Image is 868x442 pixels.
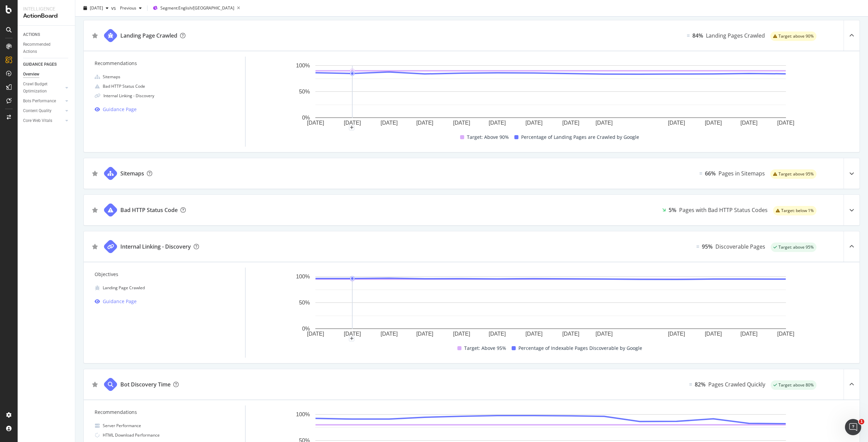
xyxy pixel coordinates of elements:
text: [DATE] [562,120,579,126]
text: 50% [299,300,310,306]
div: Recommendations [95,408,245,416]
text: [DATE] [526,120,542,126]
div: Internal Linking - Discovery [120,243,191,251]
div: Overview [23,71,39,78]
div: warning label [770,31,816,41]
div: Server Performance [103,422,141,430]
div: GUIDANCE PAGES [23,61,57,68]
text: [DATE] [741,120,757,126]
span: Target: above 95% [778,245,814,249]
span: Target: above 80% [778,383,814,387]
a: Core Web Vitals [23,117,63,124]
div: Discoverable Pages [715,243,765,251]
div: 5% [669,206,676,214]
a: Crawl Budget Optimization [23,81,63,95]
img: Equal [696,246,699,248]
div: Pages in Sitemaps [718,169,765,177]
div: Objectives [95,270,245,278]
div: A chart. [256,273,845,339]
div: HTML Download Performance [103,431,160,439]
span: 2025 Aug. 1st [90,5,103,11]
div: warning label [773,206,816,215]
div: Landing Pages Crawled [706,31,765,40]
text: [DATE] [381,331,398,337]
img: Equal [689,383,692,385]
div: 95% [702,243,713,251]
button: [DATE] [81,3,111,14]
div: 66% [705,169,716,177]
text: [DATE] [416,331,433,337]
text: [DATE] [381,120,398,126]
text: [DATE] [777,331,794,337]
div: Landing Page Crawled [103,284,145,292]
text: [DATE] [668,331,685,337]
div: Pages Crawled Quickly [708,380,765,388]
div: 82% [695,380,706,388]
a: GUIDANCE PAGES [23,61,70,68]
div: Sitemaps [120,169,144,177]
div: Intelligence [23,5,70,12]
div: 84% [692,31,703,40]
div: Core Web Vitals [23,117,52,124]
div: star [92,244,98,249]
a: ACTIONS [23,31,70,38]
text: [DATE] [344,120,361,126]
div: Crawl Budget Optimization [23,81,59,95]
text: [DATE] [489,331,506,337]
div: Pages with Bad HTTP Status Codes [679,206,768,214]
text: [DATE] [416,120,433,126]
text: 100% [296,274,310,279]
div: star [92,171,98,176]
text: [DATE] [705,331,722,337]
span: Percentage of Landing Pages are Crawled by Google [521,133,639,141]
div: Recommended Actions [23,41,64,55]
div: ActionBoard [23,12,70,20]
div: Landing Page Crawled [120,31,177,40]
span: Target: above 95% [778,172,814,176]
div: warning label [770,169,816,179]
text: [DATE] [705,120,722,126]
img: Equal [699,172,702,174]
span: Target: above 90% [778,34,814,38]
div: Internal Linking - Discovery [103,92,154,100]
text: [DATE] [668,120,685,126]
span: Previous [117,5,136,11]
button: Segment:English/[GEOGRAPHIC_DATA] [150,3,243,14]
div: Bad HTTP Status Code [120,206,178,214]
div: star [92,33,98,38]
text: [DATE] [595,331,612,337]
text: [DATE] [307,331,324,337]
a: Overview [23,71,70,78]
span: Target: Above 90% [467,133,509,141]
div: plus [349,336,354,341]
div: ACTIONS [23,31,40,38]
text: [DATE] [777,120,794,126]
div: plus [349,125,354,130]
text: [DATE] [562,331,579,337]
span: Percentage of Indexable Pages Discoverable by Google [518,344,642,352]
text: 100% [296,412,310,417]
span: vs [111,5,117,12]
text: [DATE] [526,331,542,337]
div: success label [771,380,816,390]
a: Recommended Actions [23,41,70,55]
text: 0% [302,326,310,332]
button: Previous [117,3,144,14]
text: [DATE] [453,120,470,126]
a: Content Quality [23,107,63,114]
svg: A chart. [256,62,845,128]
iframe: Intercom live chat [845,419,861,435]
div: Recommendations [95,59,245,67]
img: Equal [687,35,690,37]
div: star [92,382,98,387]
text: [DATE] [741,331,757,337]
text: [DATE] [595,120,612,126]
text: [DATE] [489,120,506,126]
a: Guidance Page [95,105,245,113]
span: Target: below 1% [781,209,814,213]
text: 100% [296,63,310,68]
div: Guidance Page [103,105,137,113]
text: [DATE] [453,331,470,337]
div: success label [771,243,816,252]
